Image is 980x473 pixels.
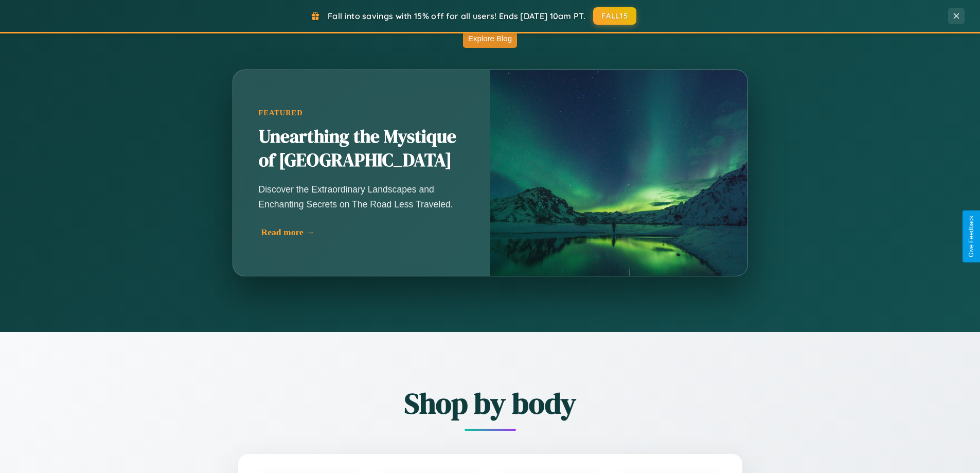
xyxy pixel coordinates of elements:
[593,7,636,25] button: FALL15
[261,227,467,238] div: Read more →
[182,383,799,423] h2: Shop by body
[968,216,975,257] div: Give Feedback
[259,109,465,117] div: Featured
[259,182,465,211] p: Discover the Extraordinary Landscapes and Enchanting Secrets on The Road Less Traveled.
[328,11,585,21] span: Fall into savings with 15% off for all users! Ends [DATE] 10am PT.
[259,125,465,172] h2: Unearthing the Mystique of [GEOGRAPHIC_DATA]
[463,29,517,48] button: Explore Blog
